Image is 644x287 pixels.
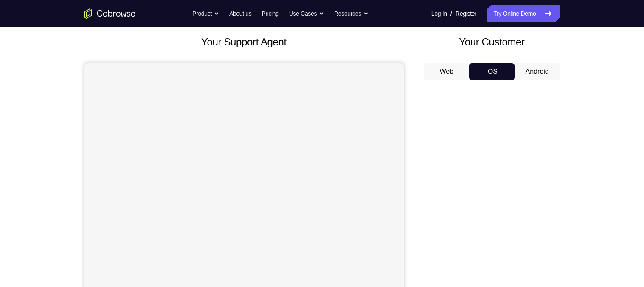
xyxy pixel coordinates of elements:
[229,5,251,22] a: About us
[424,34,560,50] h2: Your Customer
[487,5,560,22] a: Try Online Demo
[469,63,515,80] button: iOS
[334,5,368,22] button: Resources
[456,5,476,22] a: Register
[431,5,447,22] a: Log In
[84,8,135,19] a: Go to the home page
[84,34,404,50] h2: Your Support Agent
[424,63,470,80] button: Web
[289,5,324,22] button: Use Cases
[515,63,560,80] button: Android
[192,5,219,22] button: Product
[262,5,278,22] a: Pricing
[450,8,452,19] span: /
